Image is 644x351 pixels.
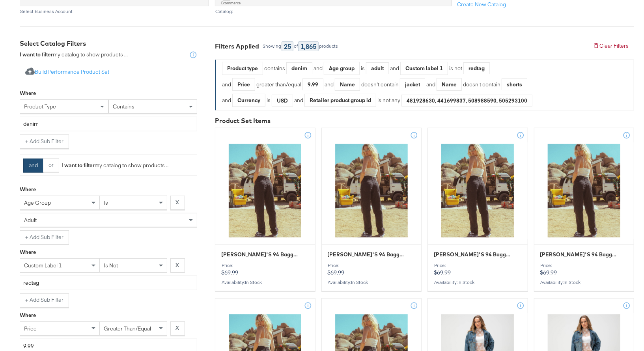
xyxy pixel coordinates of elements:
[366,62,388,74] div: adult
[20,293,69,308] button: + Add Sub Filter
[588,39,634,53] button: Clear Filters
[272,95,293,106] div: USD
[24,217,37,224] span: adult
[282,41,293,51] div: 25
[233,78,255,91] div: Price
[215,9,452,14] div: Catalog:
[287,62,312,74] div: denim
[564,279,581,285] span: in stock
[294,94,532,107] div: and
[293,43,298,49] div: of
[113,103,134,110] span: contains
[303,78,323,90] div: 9.99
[62,162,95,169] strong: I want to filter
[390,62,490,75] div: and
[20,9,209,14] div: Select Business Account
[462,81,502,88] div: doesn't contain
[215,116,634,125] div: Product Set Items
[104,325,151,332] span: greater than/equal
[221,280,309,285] div: Availability :
[319,43,338,49] div: products
[20,248,36,256] div: Where
[540,251,619,258] span: LEVI'S 94 Baggy Womens Jeans - Open Mind
[540,263,628,276] p: $69.99
[255,81,302,88] div: greater than/equal
[20,65,115,80] button: Build Performance Product Set
[20,51,53,58] strong: I want to filter
[298,41,319,51] div: 1,865
[437,78,461,91] div: Name
[170,321,185,336] button: X
[20,312,36,319] div: Where
[360,65,366,72] div: is
[434,263,522,268] div: Price:
[457,279,474,285] span: in stock
[170,196,185,210] button: X
[402,95,532,106] div: 481928630, 441699837, 508988590, 505293100
[376,97,401,104] div: is not any
[176,324,179,332] strong: X
[540,280,628,285] div: Availability :
[20,230,69,245] button: + Add Sub Filter
[222,94,293,107] div: and
[464,62,489,74] div: redtag
[448,65,463,72] div: is not
[325,78,425,91] div: and
[104,262,118,269] span: is not
[328,280,416,285] div: Availability :
[324,62,359,75] div: Age group
[245,279,262,285] span: in stock
[24,325,37,332] span: price
[20,90,36,97] div: Where
[335,78,360,91] div: Name
[43,158,59,172] button: or
[176,261,179,269] strong: X
[263,65,286,72] div: contains
[20,134,69,149] button: + Add Sub Filter
[20,276,197,290] input: Enter a value for your filter
[351,279,368,285] span: in stock
[314,62,389,75] div: and
[221,263,309,276] p: $69.99
[328,263,416,276] p: $69.99
[540,263,628,268] div: Price:
[222,62,263,75] div: Product type
[221,251,300,258] span: LEVI'S 94 Baggy Womens Jeans - Open Mind
[24,262,62,269] span: custom label 1
[221,263,309,268] div: Price:
[20,39,197,48] div: Select Catalog Filters
[328,251,407,258] span: LEVI'S 94 Baggy Womens Jeans - Open Mind
[426,78,527,91] div: and
[502,78,527,90] div: shorts
[305,94,376,106] div: Retailer product group id
[434,263,522,276] p: $69.99
[20,117,197,131] input: Enter a value for your filter
[176,199,179,206] strong: X
[24,103,56,110] span: product type
[59,162,170,169] div: my catalog to show products ...
[170,258,185,273] button: X
[434,280,522,285] div: Availability :
[23,159,43,173] button: and
[215,42,259,51] div: Filters Applied
[401,62,448,75] div: Custom label 1
[265,97,272,104] div: is
[104,199,108,206] span: is
[328,263,416,268] div: Price:
[360,81,400,88] div: doesn't contain
[262,43,282,49] div: Showing
[434,251,513,258] span: LEVI'S 94 Baggy Womens Jeans - Open Mind
[20,186,36,193] div: Where
[24,199,51,206] span: age group
[20,51,128,59] div: my catalog to show products ...
[400,78,425,90] div: jacket
[222,78,323,91] div: and
[233,94,265,106] div: Currency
